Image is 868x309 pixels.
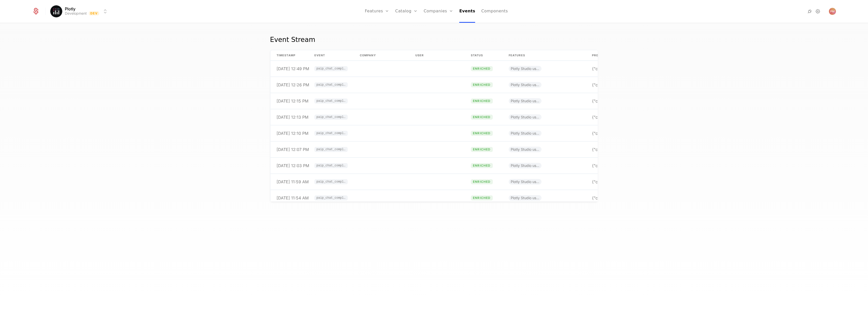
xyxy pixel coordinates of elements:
span: paip_chat_completion_credit_flag [314,98,348,104]
span: Plotly Studio usage [509,195,541,201]
span: Plotly Studio usage [509,179,541,185]
span: Plotly [65,7,75,11]
div: {"company":{"plotly_user_id":"e5e2479e-e29c-468d-a [592,131,630,135]
div: [DATE] 12:07 PM [277,147,309,151]
span: paip_chat_completion_credit_flag [314,66,348,71]
span: paip_chat_completion_credit_flag [314,131,348,136]
span: paip_chat_completion_credit_flag [314,195,348,200]
span: enriched [471,179,493,184]
th: User [409,50,465,61]
span: enriched [471,163,493,168]
div: Development [65,11,87,16]
th: timestamp [270,50,308,61]
a: Settings [815,8,821,14]
div: [DATE] 11:54 AM [277,196,309,200]
span: paip_chat_completion_credit_flag [314,147,348,152]
span: paip_chat_completion_credit_flag [316,180,346,183]
span: enriched [471,66,493,71]
div: {"company":{"plotly_user_id":"12080ec2-4437-4f0b-9 [592,164,630,168]
span: enriched [471,98,493,104]
span: Plotly Studio usage [509,147,541,152]
span: enriched [471,131,493,136]
button: Open user button [829,8,836,15]
th: Status [465,50,503,61]
span: paip_chat_completion_credit_flag [316,99,346,102]
div: [DATE] 12:49 PM [277,67,309,71]
span: Plotly Studio usage [509,82,541,88]
img: Phil McGrath [829,8,836,15]
span: Plotly Studio usage [509,114,541,120]
div: {"company":{"plotly_user_id":"1e27876b-4737-483c-b [592,115,630,119]
a: Integrations [807,8,813,14]
span: paip_chat_completion_credit_flag [316,67,346,70]
div: {"company":{"plotly_user_id":"090c5dd6-3211-4301-b [592,83,630,87]
span: Plotly Studio usage [509,66,541,71]
span: paip_chat_completion_credit_flag [314,115,348,120]
th: Event [308,50,354,61]
span: paip_chat_completion_credit_flag [316,83,346,86]
span: Plotly Studio usage [509,163,541,168]
span: enriched [471,82,493,87]
div: [DATE] 12:26 PM [277,83,309,87]
span: Plotly Studio usage [509,131,541,136]
span: paip_chat_completion_credit_flag [316,148,346,151]
div: {"company":{"plotly_user_id":"bffecf83-fef4-42d9-9 [592,99,630,103]
div: Event Stream [270,36,315,44]
div: [DATE] 12:03 PM [277,164,309,168]
span: paip_chat_completion_credit_flag [316,164,346,167]
th: Features [503,50,586,61]
div: [DATE] 12:10 PM [277,131,308,135]
span: paip_chat_completion_credit_flag [314,82,348,87]
div: {"company":{"plotly_user_id":"297e76e3-1302-4797-b [592,147,630,151]
span: paip_chat_completion_credit_flag [314,163,348,168]
span: paip_chat_completion_credit_flag [314,179,348,184]
div: {"company":{"plotly_user_id":"2760e42a-7ef4-49c5-a [592,196,630,200]
span: Dev [89,11,99,15]
span: enriched [471,147,493,152]
span: enriched [471,195,493,200]
span: paip_chat_completion_credit_flag [316,196,346,199]
img: Plotly [50,5,62,17]
div: {"company":{"plotly_user_id":"e60a5081-a64e-4e12-9 [592,180,630,184]
div: [DATE] 12:15 PM [277,99,308,103]
span: Plotly Studio usage [509,98,541,104]
span: paip_chat_completion_credit_flag [316,116,346,119]
span: paip_chat_completion_credit_flag [316,132,346,135]
button: Select environment [52,6,108,17]
th: Company [354,50,409,61]
th: Properties [586,50,636,61]
div: {"company":{"plotly_user_id":"f3f6cb71-1591-4447-9 [592,67,630,71]
div: [DATE] 11:59 AM [277,180,309,184]
span: enriched [471,115,493,120]
div: [DATE] 12:13 PM [277,115,308,119]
